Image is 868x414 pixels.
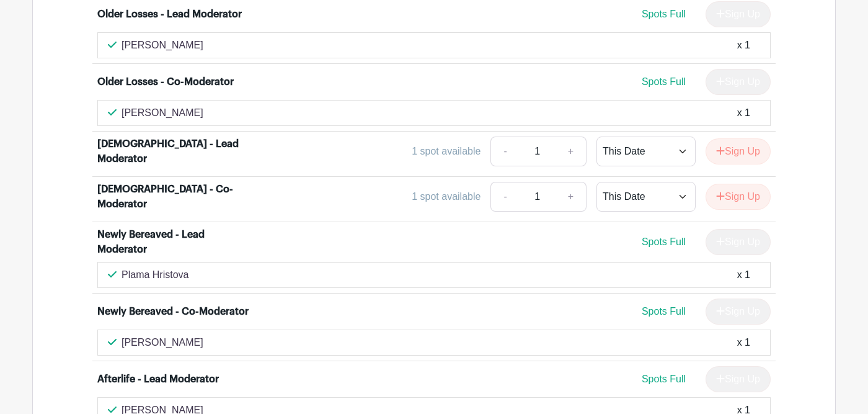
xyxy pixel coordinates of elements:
[737,38,750,53] div: x 1
[642,9,686,19] span: Spots Full
[122,106,203,120] p: [PERSON_NAME]
[97,372,219,387] div: Afterlife - Lead Moderator
[556,182,587,212] a: +
[642,76,686,87] span: Spots Full
[706,184,771,210] button: Sign Up
[97,137,251,166] div: [DEMOGRAPHIC_DATA] - Lead Moderator
[737,106,750,120] div: x 1
[412,144,480,159] div: 1 spot available
[97,74,234,89] div: Older Losses - Co-Moderator
[490,137,519,166] a: -
[97,182,251,212] div: [DEMOGRAPHIC_DATA] - Co-Moderator
[97,304,249,319] div: Newly Bereaved - Co-Moderator
[122,268,188,282] p: Plama Hristova
[490,182,519,212] a: -
[737,268,750,282] div: x 1
[122,38,203,53] p: [PERSON_NAME]
[737,335,750,350] div: x 1
[97,227,251,257] div: Newly Bereaved - Lead Moderator
[642,374,686,384] span: Spots Full
[706,138,771,164] button: Sign Up
[122,335,203,350] p: [PERSON_NAME]
[642,236,686,247] span: Spots Full
[97,7,242,22] div: Older Losses - Lead Moderator
[412,189,480,204] div: 1 spot available
[642,306,686,317] span: Spots Full
[556,137,587,166] a: +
